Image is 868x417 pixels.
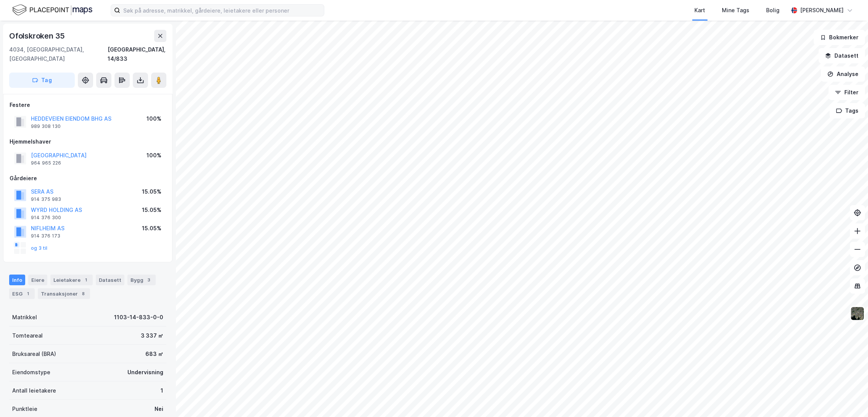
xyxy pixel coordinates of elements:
[694,6,705,15] div: Kart
[145,349,163,359] div: 683 ㎡
[79,290,87,297] div: 8
[9,275,25,285] div: Info
[9,30,66,42] div: Ofolskroken 35
[12,331,43,340] div: Tomteareal
[9,288,35,299] div: ESG
[38,288,90,299] div: Transaksjoner
[800,6,844,15] div: [PERSON_NAME]
[142,224,161,233] div: 15.05%
[10,100,166,110] div: Festere
[127,368,163,377] div: Undervisning
[141,331,163,340] div: 3 337 ㎡
[12,404,37,414] div: Punktleie
[830,380,868,417] iframe: Chat Widget
[813,30,865,45] button: Bokmerker
[155,404,163,414] div: Nei
[9,45,108,63] div: 4034, [GEOGRAPHIC_DATA], [GEOGRAPHIC_DATA]
[82,276,90,284] div: 1
[108,45,166,63] div: [GEOGRAPHIC_DATA], 14/833
[10,174,166,183] div: Gårdeiere
[147,151,161,160] div: 100%
[31,160,61,166] div: 964 965 226
[818,48,865,63] button: Datasett
[31,215,61,221] div: 914 376 300
[31,123,61,129] div: 989 308 130
[24,290,32,297] div: 1
[147,114,161,123] div: 100%
[145,276,153,284] div: 3
[12,349,56,359] div: Bruksareal (BRA)
[50,275,93,285] div: Leietakere
[31,196,61,202] div: 914 375 983
[28,275,47,285] div: Eiere
[142,187,161,196] div: 15.05%
[722,6,749,15] div: Mine Tags
[766,6,779,15] div: Bolig
[114,313,163,322] div: 1103-14-833-0-0
[12,368,50,377] div: Eiendomstype
[830,380,868,417] div: Kontrollprogram for chat
[821,66,865,82] button: Analyse
[10,137,166,146] div: Hjemmelshaver
[828,85,865,100] button: Filter
[96,275,124,285] div: Datasett
[829,103,865,118] button: Tags
[12,313,37,322] div: Matrikkel
[850,306,865,321] img: 9k=
[142,205,161,215] div: 15.05%
[120,5,324,16] input: Søk på adresse, matrikkel, gårdeiere, leietakere eller personer
[9,73,75,88] button: Tag
[127,275,156,285] div: Bygg
[12,3,92,17] img: logo.f888ab2527a4732fd821a326f86c7f29.svg
[161,386,163,395] div: 1
[31,233,60,239] div: 914 376 173
[12,386,56,395] div: Antall leietakere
